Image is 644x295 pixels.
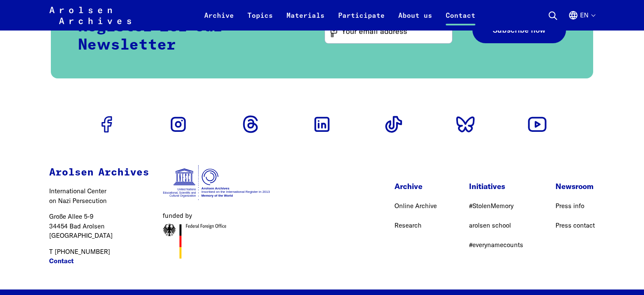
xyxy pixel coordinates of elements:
a: Press info [555,202,584,210]
a: Research [394,221,422,229]
a: Press contact [555,221,595,229]
nav: Footer [394,181,595,257]
a: Go to Instagram profile [165,111,192,138]
button: English, language selection [568,10,595,31]
nav: Primary [197,5,482,25]
a: About us [391,10,439,31]
a: #StolenMemory [469,202,514,210]
a: Contact [439,10,482,31]
a: arolsen school [469,221,511,229]
a: #everynamecounts [469,241,523,249]
a: Go to Bluesky profile [452,111,479,138]
a: Participate [331,10,391,31]
p: Newsroom [555,181,595,192]
p: Initiatives [469,181,523,192]
a: Go to Youtube profile [524,111,551,138]
p: Große Allee 5-9 34454 Bad Arolsen [GEOGRAPHIC_DATA] [49,212,149,241]
p: Archive [394,181,437,192]
a: Go to Facebook profile [93,111,120,138]
figcaption: funded by [163,211,271,221]
a: Go to Linkedin profile [308,111,336,138]
a: Archive [197,10,241,31]
strong: Arolsen Archives [49,167,149,178]
a: Topics [241,10,280,31]
a: Materials [280,10,331,31]
p: International Center on Nazi Persecution [49,186,149,206]
span: Subscribe now [493,26,546,35]
a: Go to Threads profile [237,111,264,138]
a: Online Archive [394,202,437,210]
a: Contact [49,256,74,266]
a: Go to Tiktok profile [380,111,407,138]
p: Register for our Newsletter [78,18,305,55]
p: T [PHONE_NUMBER] [49,247,149,266]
